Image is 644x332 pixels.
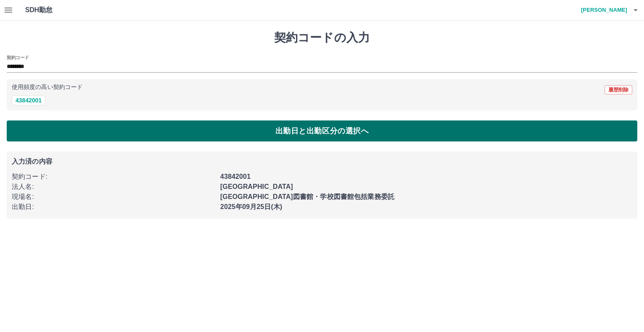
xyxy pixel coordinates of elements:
p: 現場名 : [12,192,215,202]
h1: 契約コードの入力 [7,31,637,45]
p: 出勤日 : [12,202,215,212]
button: 履歴削除 [605,85,632,94]
button: 出勤日と出勤区分の選択へ [7,120,637,141]
h2: 契約コード [7,54,29,61]
button: 43842001 [12,95,45,105]
b: [GEOGRAPHIC_DATA] [220,183,293,190]
b: 2025年09月25日(木) [220,203,282,210]
p: 使用頻度の高い契約コード [12,84,83,90]
p: 契約コード : [12,172,215,182]
p: 法人名 : [12,182,215,192]
p: 入力済の内容 [12,158,632,165]
b: 43842001 [220,173,250,180]
b: [GEOGRAPHIC_DATA]図書館・学校図書館包括業務委託 [220,193,395,200]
